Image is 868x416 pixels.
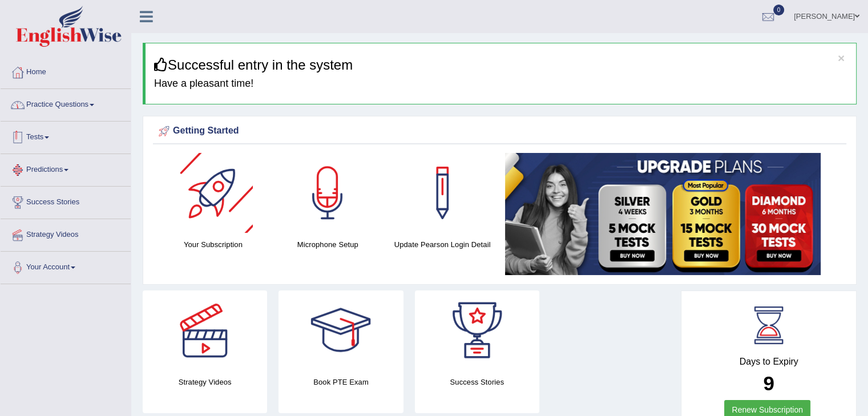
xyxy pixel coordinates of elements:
[763,372,774,394] b: 9
[154,58,847,72] h3: Successful entry in the system
[415,376,539,388] h4: Success Stories
[276,239,380,251] h4: Microphone Setup
[143,376,267,388] h4: Strategy Videos
[838,52,845,64] button: ×
[154,78,847,90] h4: Have a pleasant time!
[1,219,131,248] a: Strategy Videos
[1,154,131,183] a: Predictions
[278,376,403,388] h4: Book PTE Exam
[1,187,131,215] a: Success Stories
[162,239,265,251] h4: Your Subscription
[505,153,821,275] img: small5.jpg
[1,89,131,118] a: Practice Questions
[1,56,131,85] a: Home
[1,122,131,150] a: Tests
[694,357,843,367] h4: Days to Expiry
[1,252,131,280] a: Your Account
[773,5,785,15] span: 0
[156,123,843,140] div: Getting Started
[391,239,494,251] h4: Update Pearson Login Detail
